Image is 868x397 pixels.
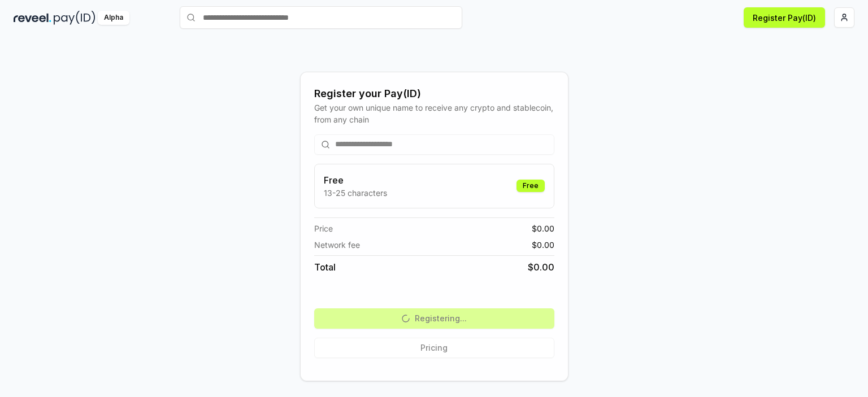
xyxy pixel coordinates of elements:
span: $ 0.00 [528,260,554,274]
div: Free [517,180,545,192]
span: $ 0.00 [532,223,554,234]
h3: Free [324,173,387,187]
div: Register your Pay(ID) [314,86,554,102]
p: 13-25 characters [324,187,387,199]
img: pay_id [54,11,96,25]
span: $ 0.00 [532,239,554,251]
span: Price [314,223,333,234]
button: Register Pay(ID) [744,7,825,28]
span: Network fee [314,239,360,251]
img: reveel_dark [14,11,51,25]
div: Get your own unique name to receive any crypto and stablecoin, from any chain [314,102,554,125]
div: Alpha [98,11,129,25]
span: Total [314,260,336,274]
